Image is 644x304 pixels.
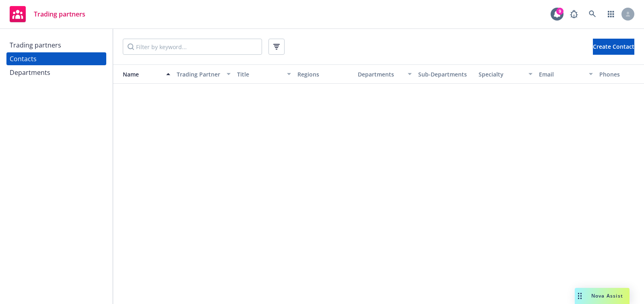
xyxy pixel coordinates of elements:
div: Regions [297,70,351,79]
div: Contacts [10,52,37,65]
div: Departments [358,70,403,79]
div: Departments [10,66,50,79]
a: Switch app [603,6,619,22]
div: Email [539,70,584,79]
button: Departments [355,64,415,84]
button: Trading Partner [173,64,234,84]
button: Regions [294,64,355,84]
button: Specialty [475,64,536,84]
div: Title [237,70,282,79]
span: Nova Assist [591,292,623,299]
div: 9 [556,8,563,15]
div: Drag to move [575,288,585,304]
span: Create Contact [593,43,634,50]
a: Search [584,6,601,22]
button: Email [536,64,596,84]
div: Name [116,70,161,79]
a: Contacts [6,52,106,65]
input: Filter by keyword... [123,39,262,55]
div: Trading partners [10,39,61,52]
div: Trading Partner [177,70,222,79]
a: Trading partners [6,3,89,25]
a: Report a Bug [566,6,582,22]
a: Trading partners [6,39,106,52]
button: Title [234,64,294,84]
button: Nova Assist [575,288,630,304]
button: Create Contact [593,39,634,55]
div: Specialty [479,70,524,79]
a: Departments [6,66,106,79]
button: Sub-Departments [415,64,475,84]
button: Name [113,64,173,84]
div: Sub-Departments [418,70,472,79]
span: Trading partners [34,11,85,17]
